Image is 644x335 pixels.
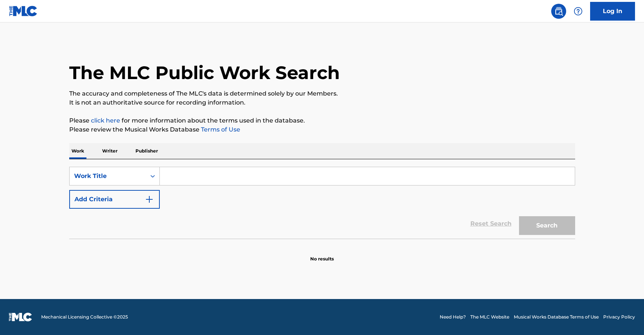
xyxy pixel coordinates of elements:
div: Work Title [74,172,141,181]
a: Need Help? [440,314,466,320]
img: 9d2ae6d4665cec9f34b9.svg [145,195,154,204]
div: Help [571,4,586,19]
img: MLC Logo [9,6,38,16]
button: Add Criteria [69,190,160,209]
p: Publisher [133,143,160,159]
a: Musical Works Database Terms of Use [514,314,599,320]
a: Public Search [551,4,566,19]
img: search [554,7,563,16]
img: help [574,7,583,16]
p: Writer [100,143,120,159]
p: It is not an authoritative source for recording information. [69,98,575,107]
iframe: Chat Widget [607,299,644,335]
a: The MLC Website [470,314,509,320]
span: Mechanical Licensing Collective © 2025 [41,314,128,320]
a: Log In [590,2,635,21]
p: Please for more information about the terms used in the database. [69,116,575,125]
p: Work [69,143,86,159]
p: Please review the Musical Works Database [69,125,575,134]
img: logo [9,313,32,322]
p: The accuracy and completeness of The MLC's data is determined solely by our Members. [69,89,575,98]
p: No results [310,247,334,262]
a: Privacy Policy [603,314,635,320]
a: click here [91,117,120,124]
h1: The MLC Public Work Search [69,61,340,84]
a: Terms of Use [199,126,240,133]
form: Search Form [69,167,575,239]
